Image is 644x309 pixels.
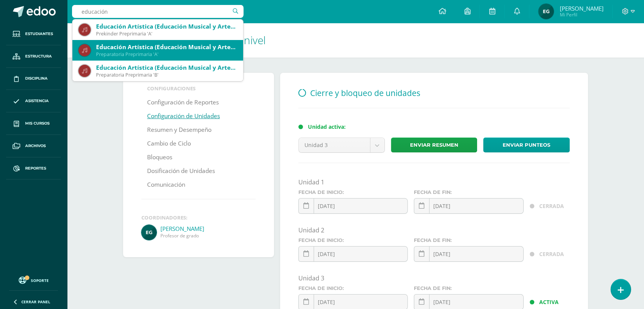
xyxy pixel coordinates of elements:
input: ¿En qué fecha inicia la unidad? [299,199,407,213]
div: Educación Artística (Educación Musical y Artes Visuales) [96,64,237,72]
div: Unidad 1 [298,178,570,186]
a: Unidad 3 [299,138,384,152]
input: Busca un usuario... [72,5,244,18]
li: Configuraciones [147,85,250,92]
span: Estudiantes [25,31,53,37]
a: Disciplina [6,68,61,90]
a: [PERSON_NAME] [160,225,256,232]
a: Configuración de Reportes [147,96,219,109]
a: Dosificación de Unidades [147,164,215,178]
a: Enviar resumen [391,138,477,152]
input: ¿En qué fecha termina la unidad? [414,199,523,213]
a: Cambio de Ciclo [147,137,191,150]
span: Estructura [25,53,52,59]
img: 4615313cb8110bcdf70a3d7bb033b77e.png [141,225,157,240]
span: Disciplina [25,75,48,82]
div: Preparatoria Preprimaria 'A' [96,51,237,58]
a: Soporte [9,275,58,285]
div: Unidad activa: [308,123,570,130]
span: Unidad 3 [304,138,364,152]
a: Mis cursos [6,112,61,135]
span: Profesor de grado [160,232,256,239]
a: Asistencia [6,90,61,112]
a: Estructura [6,45,61,68]
input: ¿En qué fecha inicia la unidad? [299,247,407,261]
a: Archivos [6,135,61,157]
label: Fecha de inicio: [298,285,408,291]
a: Configuración de Unidades [147,109,220,123]
span: Reportes [25,165,46,171]
a: Resumen y Desempeño [147,123,211,137]
label: Fecha de inicio: [298,237,408,243]
span: Asistencia [25,98,49,104]
div: CERRADA [539,198,570,214]
a: Reportes [6,157,61,180]
div: Educación Artística (Educación Musical y Artes Visuales) [96,22,237,30]
span: [PERSON_NAME] [559,5,603,12]
a: Estudiantes [6,23,61,45]
div: Unidad 2 [298,226,570,234]
div: Preparatoria Preprimaria 'B' [96,72,237,78]
a: Comunicación [147,178,185,192]
label: Fecha de inicio: [298,189,408,195]
div: Educación Artística (Educación Musical y Artes Visuales) [96,43,237,51]
a: Enviar punteos [483,138,570,152]
span: Archivos [25,143,46,149]
img: 4615313cb8110bcdf70a3d7bb033b77e.png [538,4,554,19]
span: Mis cursos [25,120,50,126]
label: Fecha de fin: [414,237,523,243]
div: Prekinder Preprimaria 'A' [96,30,237,37]
input: ¿En qué fecha termina la unidad? [414,247,523,261]
label: Fecha de fin: [414,189,523,195]
a: Bloqueos [147,150,172,164]
span: Mi Perfil [559,11,603,18]
span: Cierre y bloqueo de unidades [310,88,420,98]
span: Cerrar panel [21,299,50,304]
div: Unidad 3 [298,274,570,282]
div: Coordinadores: [141,214,256,221]
label: Fecha de fin: [414,285,523,291]
span: Soporte [31,278,49,283]
div: CERRADA [539,246,570,262]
